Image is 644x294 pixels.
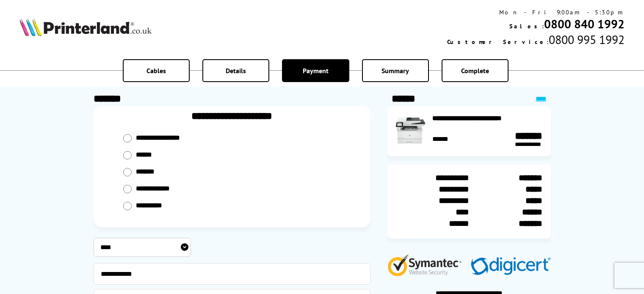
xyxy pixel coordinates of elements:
[381,66,409,75] span: Summary
[19,18,152,36] img: Printerland Logo
[509,22,544,30] span: Sales:
[447,38,549,46] span: Customer Service:
[303,66,329,75] span: Payment
[544,16,625,32] a: 0800 840 1992
[447,8,625,16] div: Mon - Fri 9:00am - 5:30pm
[226,66,246,75] span: Details
[549,32,625,47] span: 0800 995 1992
[461,66,489,75] span: Complete
[146,66,166,75] span: Cables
